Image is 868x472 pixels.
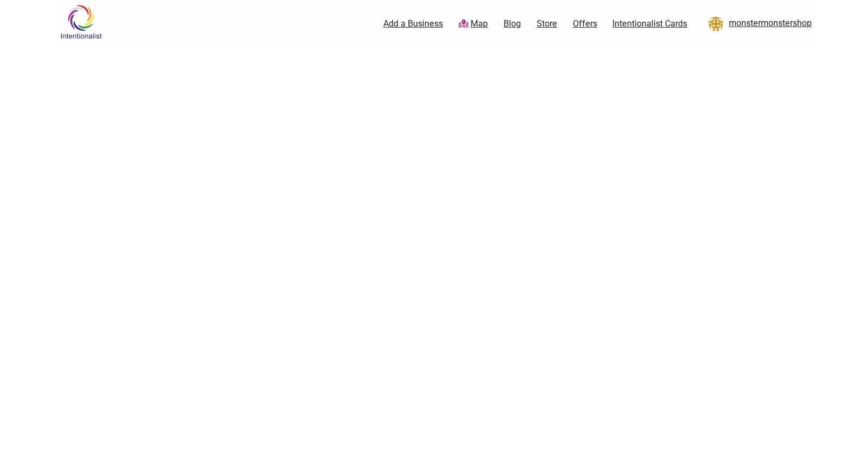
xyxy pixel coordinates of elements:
a: Offers [573,18,597,30]
a: Add a Business [383,18,443,30]
a: Blog [504,18,521,30]
a: Intentionalist Cards [612,18,687,30]
img: Intentionalist [55,4,107,40]
a: monstermonstershop [703,14,812,34]
a: Store [537,18,557,30]
a: Map [459,18,488,30]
